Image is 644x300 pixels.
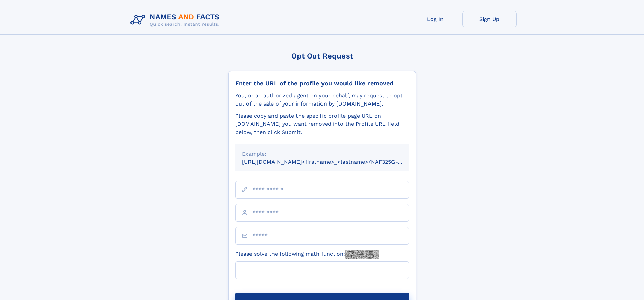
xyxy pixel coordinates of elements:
[235,112,409,136] div: Please copy and paste the specific profile page URL on [DOMAIN_NAME] you want removed into the Pr...
[228,52,416,60] div: Opt Out Request
[242,150,402,158] div: Example:
[408,11,462,27] a: Log In
[235,92,409,108] div: You, or an authorized agent on your behalf, may request to opt-out of the sale of your informatio...
[235,79,409,87] div: Enter the URL of the profile you would like removed
[242,159,422,165] small: [URL][DOMAIN_NAME]<firstname>_<lastname>/NAF325G-xxxxxxxx
[462,11,517,27] a: Sign Up
[128,11,225,29] img: Logo Names and Facts
[235,250,379,259] label: Please solve the following math function:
